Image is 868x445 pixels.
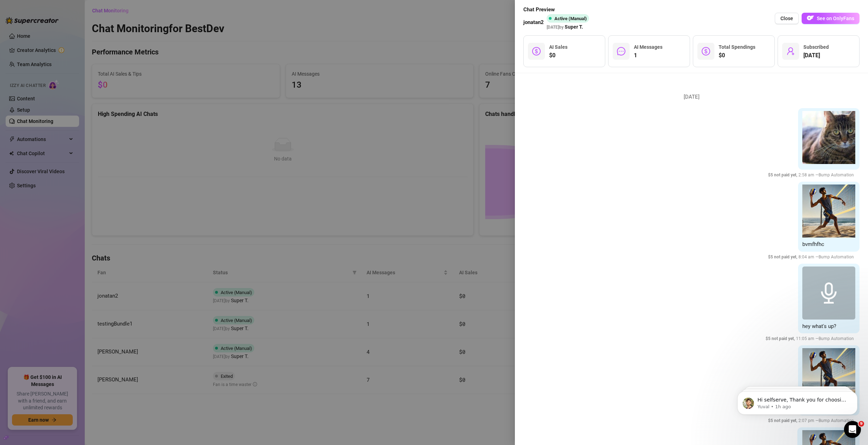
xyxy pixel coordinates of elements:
span: $0 [549,51,567,60]
span: 11:05 am — [766,336,856,341]
span: jonatan2 [523,18,544,27]
span: 1 [634,51,662,60]
button: Close [775,13,799,24]
span: user-add [786,47,795,55]
span: Subscribed [803,44,829,50]
span: Total Spendings [719,44,755,50]
img: OF [807,14,814,22]
span: AI Sales [549,44,567,50]
span: Close [780,16,793,21]
iframe: Intercom notifications message [727,376,868,426]
span: $ 5 not paid yet , [768,254,798,259]
img: media [802,111,855,164]
img: media [802,185,855,238]
span: dollar [702,47,710,55]
span: $ 5 not paid yet , [768,172,798,177]
span: $0 [719,51,755,60]
span: 2:58 am — [768,172,856,177]
span: Bump Automation [819,336,854,341]
a: OFSee on OnlyFans [802,13,860,24]
img: media [802,348,855,401]
span: [DATE] [803,51,829,60]
button: OFSee on OnlyFans [802,13,860,24]
span: Active (Manual) [554,16,587,21]
span: Chat Preview [523,6,592,14]
span: Super T. [565,23,583,31]
span: Bump Automation [819,172,854,177]
span: See on OnlyFans [817,16,854,21]
span: bvmfhfhc [802,241,824,247]
span: hey what's up? [802,323,836,329]
span: 9 [858,421,864,427]
span: $ 5 not paid yet , [766,336,796,341]
span: Bump Automation [819,254,854,259]
span: message [617,47,625,55]
span: AI Messages [634,44,662,50]
iframe: Intercom live chat [844,421,861,438]
span: [DATE] by [547,25,583,30]
span: [DATE] [678,93,705,101]
span: dollar [532,47,541,55]
span: audio [818,282,839,304]
span: 8:04 am — [768,254,856,259]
